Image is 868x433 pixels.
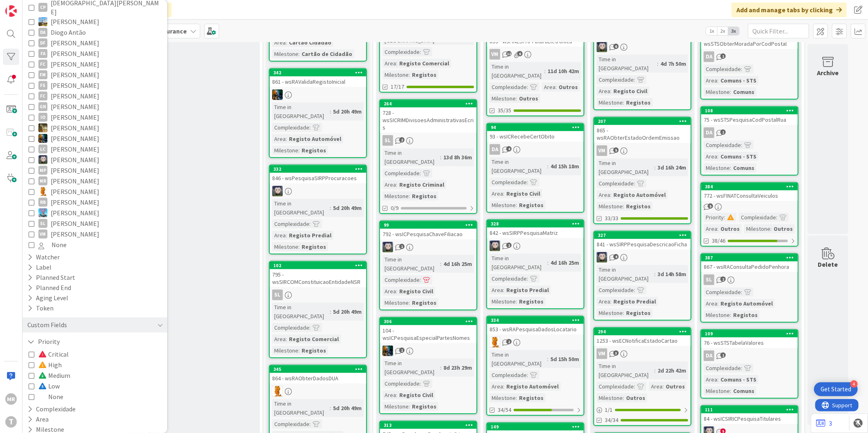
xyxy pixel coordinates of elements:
[380,229,477,239] div: 792 - wsICPesquisaChaveFiliacao
[490,62,544,80] div: Time in [GEOGRAPHIC_DATA]
[634,75,635,84] span: :
[383,47,420,56] div: Complexidade
[503,189,504,198] span: :
[29,38,161,48] button: DF [PERSON_NAME]
[594,239,691,250] div: 841 - wsSIRPPesquisaDescricaoFicha
[527,178,528,187] span: :
[409,70,410,79] span: :
[490,94,516,103] div: Milestone
[441,259,474,268] div: 4d 16h 25m
[594,252,691,263] div: LS
[717,76,718,85] span: :
[704,127,714,138] div: DA
[272,123,309,132] div: Complexidade
[38,230,47,239] div: VM
[701,107,798,114] div: 108
[397,180,446,189] div: Registo Criminal
[708,203,713,209] span: 5
[270,76,366,87] div: 861 - wsRAValidaRegistoInicial
[748,24,809,38] input: Quick Filter...
[38,134,47,143] img: JC
[594,232,691,250] div: 327841 - wsSIRPPesquisaDescricaoFicha
[544,67,546,76] span: :
[597,87,610,96] div: Area
[658,59,688,68] div: 4d 7h 50m
[51,69,99,80] span: [PERSON_NAME]
[593,117,691,224] a: 207865 - wsRAObterEstadoOrdemEmissaoVMTime in [GEOGRAPHIC_DATA]:3d 16h 24mComplexidade:Area:Regis...
[487,241,584,251] div: LS
[717,224,718,233] span: :
[270,165,366,183] div: 332846 - wsPesquisaSIRPProcuracoes
[298,49,300,58] span: :
[516,201,517,210] span: :
[701,183,798,190] div: 384
[272,242,298,251] div: Milestone
[441,153,474,162] div: 13d 8h 36m
[269,261,367,358] a: 102795 - wsSIRCOMConstituicaoEntidadeNSRSLTime in [GEOGRAPHIC_DATA]:5d 20h 49mComplexidade:Area:R...
[396,180,397,189] span: :
[51,16,99,27] span: [PERSON_NAME]
[548,258,581,267] div: 4d 16h 25m
[380,107,477,133] div: 728 - wsSICRIMDivisoesAdministrativasEcris
[272,38,286,47] div: Area
[490,83,527,92] div: Complexidade
[270,89,366,100] div: JC
[38,81,47,90] div: FS
[701,254,798,261] div: 387
[51,91,99,101] span: [PERSON_NAME]
[487,124,584,131] div: 94
[5,5,17,17] img: Visit kanbanzone.com
[383,148,440,166] div: Time in [GEOGRAPHIC_DATA]
[704,76,717,85] div: Area
[490,241,500,251] img: LS
[717,152,718,161] span: :
[770,224,772,233] span: :
[704,51,714,62] div: DA
[380,100,477,107] div: 264
[38,113,47,122] div: IO
[701,114,798,125] div: 75 - wsSTSPesquisaCodPostalRua
[270,165,366,173] div: 332
[29,123,161,133] button: JC [PERSON_NAME]
[597,265,654,283] div: Time in [GEOGRAPHIC_DATA]
[705,108,798,114] div: 108
[517,94,540,103] div: Outros
[597,55,657,73] div: Time in [GEOGRAPHIC_DATA]
[718,76,758,85] div: Comuns - STS
[701,127,798,138] div: DA
[490,254,547,272] div: Time in [GEOGRAPHIC_DATA]
[557,83,580,92] div: Outros
[269,165,367,254] a: 332846 - wsPesquisaSIRPProcuracoesLSTime in [GEOGRAPHIC_DATA]:5d 20h 49mComplexidade:Area:Registo...
[506,146,512,152] span: 4
[548,162,581,171] div: 4d 15h 18m
[38,102,47,111] div: GN
[29,208,161,218] button: SF [PERSON_NAME]
[730,163,731,172] span: :
[29,48,161,59] button: FA [PERSON_NAME]
[701,183,798,201] div: 384772 - wsFINATConsultaVeiculos
[38,92,47,100] div: FC
[29,154,161,165] button: LS [PERSON_NAME]
[610,190,611,199] span: :
[38,60,47,69] div: FC
[51,197,99,208] span: [PERSON_NAME]
[272,103,330,121] div: Time in [GEOGRAPHIC_DATA]
[597,252,607,263] img: LS
[379,99,477,214] a: 264728 - wsSICRIMDivisoesAdministrativasEcrisSLTime in [GEOGRAPHIC_DATA]:13d 8h 36mComplexidade:A...
[384,101,477,107] div: 264
[38,3,47,12] div: CP
[594,118,691,143] div: 207865 - wsRAObterEstadoOrdemEmissao
[29,176,161,186] button: MR [PERSON_NAME]
[731,87,756,96] div: Comuns
[491,221,584,227] div: 328
[51,112,99,123] span: [PERSON_NAME]
[29,229,161,239] button: VM [PERSON_NAME]
[490,178,527,187] div: Complexidade
[701,51,798,62] div: DA
[739,213,776,222] div: Complexidade
[383,169,420,178] div: Complexidade
[597,158,654,176] div: Time in [GEOGRAPHIC_DATA]
[29,197,161,208] button: RB [PERSON_NAME]
[270,69,366,76] div: 342
[490,157,547,175] div: Time in [GEOGRAPHIC_DATA]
